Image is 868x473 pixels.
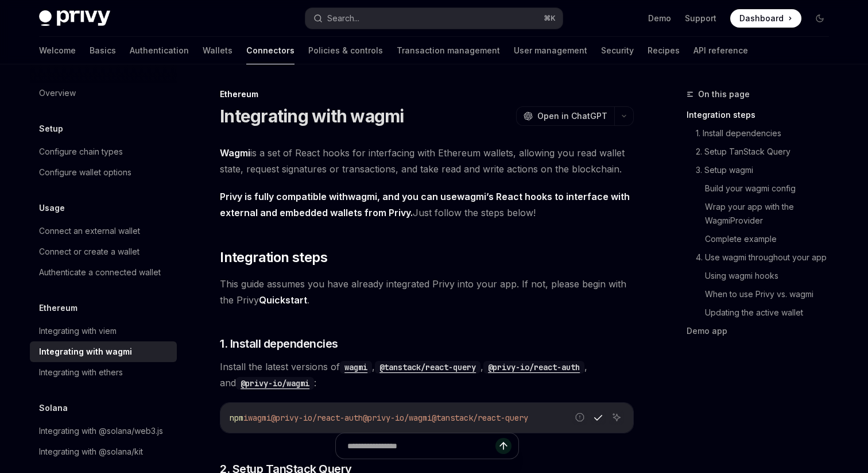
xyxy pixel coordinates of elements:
span: Install the latest versions of , , , and : [220,359,634,391]
div: Connect or create a wallet [39,245,139,259]
a: Configure chain types [30,141,177,162]
a: @tanstack/react-query [375,361,480,372]
div: Search... [327,11,359,25]
div: Integrating with ethers [39,366,123,379]
span: On this page [698,87,750,101]
button: Open in ChatGPT [516,106,614,126]
div: Integrating with @solana/web3.js [39,424,163,438]
a: Welcome [39,37,76,64]
a: wagmi [457,191,486,203]
a: 1. Install dependencies [696,124,838,143]
strong: Privy is fully compatible with , and you can use ’s React hooks to interface with external and em... [220,191,630,218]
a: wagmi [348,191,377,203]
a: Connect or create a wallet [30,241,177,262]
a: Integrating with ethers [30,362,177,383]
a: @privy-io/react-auth [483,361,584,372]
div: Configure chain types [39,145,123,159]
span: is a set of React hooks for interfacing with Ethereum wallets, allowing you read wallet state, re... [220,145,634,177]
span: This guide assumes you have already integrated Privy into your app. If not, please begin with the... [220,276,634,308]
h5: Usage [39,201,65,215]
div: Integrating with viem [39,324,117,338]
a: Wallets [203,37,232,64]
h5: Solana [39,401,68,415]
span: 1. Install dependencies [220,336,338,352]
button: Copy the contents from the code block [591,410,606,425]
a: API reference [693,37,748,64]
a: Demo [648,13,671,24]
a: Authentication [130,37,189,64]
span: wagmi [248,413,271,423]
a: User management [514,37,587,64]
div: Integrating with @solana/kit [39,445,143,459]
div: Ethereum [220,89,634,100]
h5: Setup [39,122,63,136]
span: Just follow the steps below! [220,189,634,221]
span: npm [230,413,243,423]
code: @privy-io/wagmi [236,377,314,390]
div: Overview [39,86,76,100]
a: Recipes [648,37,680,64]
a: Quickstart [259,294,307,306]
a: Integrating with @solana/web3.js [30,421,177,441]
button: Report incorrect code [572,410,587,425]
a: Security [601,37,634,64]
div: Authenticate a connected wallet [39,266,161,279]
a: Basics [90,37,116,64]
code: @tanstack/react-query [375,361,480,374]
div: Integrating with wagmi [39,345,132,359]
a: Integrating with viem [30,321,177,341]
a: Using wagmi hooks [705,267,838,285]
span: @privy-io/wagmi [363,413,432,423]
a: 2. Setup TanStack Query [696,143,838,161]
div: Connect an external wallet [39,224,140,238]
a: Policies & controls [308,37,383,64]
button: Ask AI [609,410,624,425]
a: Support [685,13,716,24]
code: wagmi [340,361,372,374]
a: Updating the active wallet [705,303,838,322]
span: ⌘ K [544,14,556,23]
span: @privy-io/react-auth [271,413,363,423]
a: When to use Privy vs. wagmi [705,285,838,303]
a: Integrating with wagmi [30,341,177,362]
a: Authenticate a connected wallet [30,262,177,283]
code: @privy-io/react-auth [483,361,584,374]
a: Dashboard [730,9,801,28]
span: i [243,413,248,423]
a: 3. Setup wagmi [696,161,838,179]
div: Configure wallet options [39,166,131,179]
a: Complete example [705,230,838,248]
a: Integration steps [687,106,838,124]
a: Configure wallet options [30,162,177,183]
img: dark logo [39,10,110,26]
a: Wagmi [220,147,250,159]
button: Toggle dark mode [811,9,829,28]
span: Integration steps [220,248,327,267]
a: Wrap your app with the WagmiProvider [705,198,838,230]
a: Connect an external wallet [30,221,177,241]
a: Build your wagmi config [705,179,838,198]
a: Transaction management [397,37,500,64]
a: Overview [30,83,177,103]
span: @tanstack/react-query [432,413,528,423]
a: Connectors [246,37,294,64]
h5: Ethereum [39,301,77,315]
a: @privy-io/wagmi [236,377,314,389]
span: Dashboard [739,13,784,24]
span: Open in ChatGPT [537,110,607,122]
a: Demo app [687,322,838,340]
a: wagmi [340,361,372,372]
button: Send message [495,438,511,454]
a: Integrating with @solana/kit [30,441,177,462]
h1: Integrating with wagmi [220,106,404,126]
a: 4. Use wagmi throughout your app [696,248,838,267]
button: Search...⌘K [305,8,563,29]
